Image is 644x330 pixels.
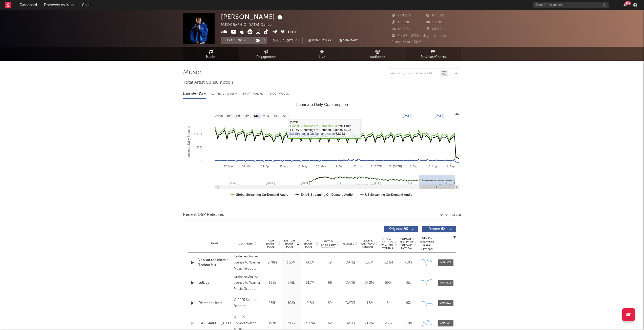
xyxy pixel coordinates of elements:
[321,321,339,326] div: 62
[400,260,417,265] div: ~ 10 %
[261,165,270,168] text: 14. Apr
[221,13,284,21] div: [PERSON_NAME]
[380,321,397,326] div: 236k
[279,165,288,168] text: 28. Apr
[380,301,397,306] div: 184k
[400,301,417,306] div: <5%
[426,28,444,31] span: 24.670
[302,260,319,265] div: 601M
[283,239,297,248] span: Last Day Spotify Plays
[419,236,434,251] div: Global Streaming Trend (Last 60D)
[254,114,258,118] text: 6m
[264,301,281,306] div: 255k
[215,114,223,118] text: Zoom
[198,321,232,326] a: [GEOGRAPHIC_DATA]
[283,321,300,326] div: 79.7k
[353,165,362,168] text: 23. Jun
[341,321,358,326] div: [DATE]
[264,260,281,265] div: 2.79M
[392,34,446,38] span: 8.486.407 Monthly Listeners
[264,280,281,285] div: 655k
[426,21,446,24] span: 177.000
[336,165,343,168] text: 9. Jun
[198,280,232,285] a: Lullaby
[283,280,300,285] div: 275k
[312,38,331,44] span: Benchmark
[295,39,300,42] em: On
[427,165,437,168] text: 18. Aug
[341,301,358,306] div: [DATE]
[350,47,406,61] a: Audience
[221,22,278,28] div: [GEOGRAPHIC_DATA] | Dance
[337,37,361,44] button: Summary
[426,14,444,17] span: 83.692
[342,242,354,245] span: Released
[283,260,300,265] div: 1.23M
[294,47,350,61] a: Live
[400,280,417,285] div: <5%
[388,165,402,168] text: 21. [DATE]
[440,213,461,216] button: Export CSV
[253,37,267,44] button: (1)
[221,37,253,44] button: Tracking
[343,39,358,42] span: Summary
[297,165,307,168] text: 12. May
[392,40,422,44] span: Jump Score: 58.6
[183,47,239,61] a: Music
[302,301,319,306] div: 9.7M
[223,165,233,168] text: 17. Mar
[245,114,249,118] text: 3m
[392,21,410,24] span: 121.100
[239,242,254,245] span: Copyright
[361,280,378,285] div: 27.2M
[321,301,339,306] div: 59
[387,72,440,76] input: Search by song name or URL
[236,114,240,118] text: 1m
[283,114,286,118] text: All
[392,14,411,17] span: 290.175
[384,226,418,232] button: Originals(20)
[201,160,202,163] text: 0
[409,165,417,168] text: 4. Aug
[380,280,397,285] div: 593k
[316,165,326,168] text: 26. May
[425,228,448,231] span: Features ( 5 )
[435,114,444,118] text: [DATE]
[198,301,232,306] a: Diamond Heart
[533,2,609,8] input: Search for artists
[446,165,454,168] text: 1. Sep
[183,100,461,202] svg: Luminate Daily Consumption
[283,301,300,306] div: 108k
[400,321,417,326] div: ~ 10 %
[270,37,303,44] button: Email AlertsOn
[305,37,334,44] a: Benchmark
[253,37,267,44] span: ( 1 )
[183,90,206,98] div: Luminate - Daily
[296,102,348,107] text: Luminate Daily Consumption
[625,1,631,5] div: 99 +
[406,47,461,61] a: Playlists/Charts
[234,297,261,309] div: © 2025 Spinnin Records
[361,239,375,248] span: Global ATD Audio Streams
[236,193,288,196] text: Global Streaming On-Demand Audio
[242,165,252,168] text: 31. Mar
[302,321,319,326] div: 4.77M
[198,242,232,246] div: Name
[361,260,378,265] div: 133M
[243,90,264,98] div: BMAT - Weekly
[341,260,358,265] div: [DATE]
[403,114,412,118] text: [DATE]
[226,114,231,118] text: 1w
[263,114,269,118] text: YTD
[256,54,277,60] span: Engagement
[274,114,277,118] text: 1y
[198,258,232,268] a: Vois sur ton chemin - Techno Mix
[365,193,412,196] text: US Streaming On-Demand Audio
[288,29,297,36] button: Edit
[426,114,429,118] text: →
[361,301,378,306] div: 11.5M
[196,146,202,149] text: 500k
[183,80,233,86] span: Total Artist Consumption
